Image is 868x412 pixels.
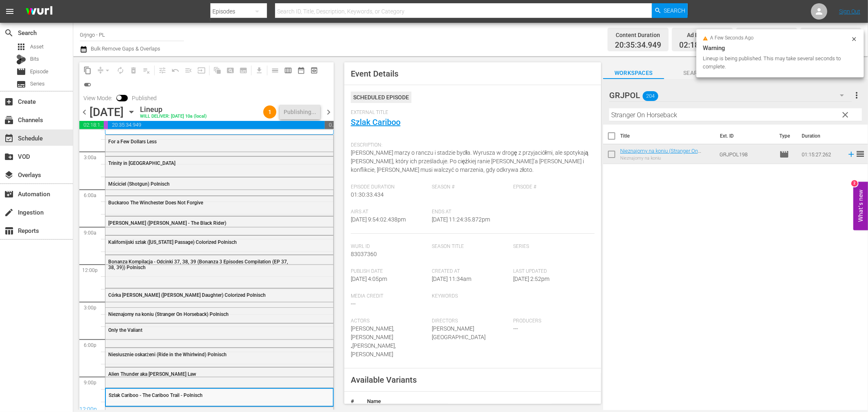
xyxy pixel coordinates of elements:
span: Episode [30,68,48,76]
div: Ad Duration [679,29,726,41]
span: Schedule [4,134,14,143]
div: Bits [16,55,26,64]
span: [DATE] 11:24:35.872pm [432,216,490,223]
span: Episode # [513,184,590,191]
span: content_copy [83,66,92,75]
a: Szlak Cariboo [351,117,400,127]
button: Search [652,3,688,18]
button: Publishing... [280,105,320,119]
span: Create Search Block [224,64,237,77]
th: Type [775,125,797,147]
span: Ends At [432,209,509,215]
span: Reports [4,226,14,236]
div: Warning [703,43,857,53]
th: Ext. ID [715,125,775,147]
span: Bulk Remove Gaps & Overlaps [90,46,160,52]
div: 2 [851,180,858,187]
span: Nieznajomy na koniu (Stranger On Horseback) Polnisch [108,311,229,317]
span: VOD [4,152,14,162]
span: 20:35:34.949 [108,121,325,129]
span: Event Details [351,69,398,79]
span: 20:35:34.949 [615,41,661,50]
span: Actors [351,318,428,324]
a: Sign Out [839,8,860,15]
span: 1 [263,109,276,115]
span: Published [128,95,161,101]
span: Mściciel (Shotgun) Polnisch [108,181,170,187]
span: View Mode: [79,95,116,101]
span: Season Title [432,243,509,250]
span: Overlays [4,170,14,180]
div: Scheduled Episode [351,92,411,103]
span: Description: [351,142,590,149]
span: Available Variants [351,375,417,385]
span: [DATE] 4:05pm [351,276,387,282]
span: clear [841,110,851,120]
span: Bonanza Kompilacja - Odcinki 37, 38, 39 (Bonanza 3 Episodes Compilation (EP 37, 38, 39)) Polnisch [108,259,288,270]
button: Open Feedback Widget [853,182,868,230]
span: [PERSON_NAME][GEOGRAPHIC_DATA] [432,325,486,340]
div: GRJPOL [609,84,852,107]
th: Name [361,392,601,411]
span: Last Updated [513,268,590,275]
span: Create Series Block [237,64,250,77]
span: For a Few Dollars Less [108,139,157,145]
span: Episode [16,67,26,77]
span: menu [5,7,15,16]
span: [PERSON_NAME] ([PERSON_NAME] - The Black Rider) [108,220,226,226]
div: Lineup is being published. This may take several seconds to complete. [703,55,849,71]
span: Remove Gaps & Overlaps [94,64,114,77]
span: more_vert [852,90,862,100]
span: toggle_on [83,81,92,89]
span: External Title [351,110,590,116]
span: Bits [30,55,39,63]
div: Content Duration [615,29,661,41]
span: 00:15:31.500 [104,121,108,129]
span: Directors [432,318,509,324]
span: Month Calendar View [295,64,308,77]
span: Episode [780,149,789,159]
span: Only the Valiant [108,327,142,333]
span: 01:30:33.434 [351,191,384,198]
span: [PERSON_NAME],[PERSON_NAME] „[PERSON_NAME],[PERSON_NAME] [351,325,396,357]
span: [PERSON_NAME] marzy o ranczu i stadzie bydła. Wyrusza w drogę z przyjaciółmi, ale spotykają [PERS... [351,149,588,173]
th: Title [620,125,715,147]
button: more_vert [852,85,862,105]
span: View Backup [308,64,321,77]
span: 02:18:14.168 [79,121,104,129]
span: Buckaroo The Winchester Does Not Forgive [108,200,203,206]
span: Airs At [351,209,428,215]
span: 02:18:14.168 [679,41,726,50]
th: # [344,392,361,411]
span: Created At [432,268,509,275]
span: reorder [856,149,866,159]
span: Episode Duration [351,184,428,191]
span: Automation [4,189,14,199]
span: subscriptions [4,115,14,125]
span: Week Calendar View [282,64,295,77]
span: Asset [30,43,44,51]
span: a few seconds ago [711,35,754,42]
svg: Add to Schedule [847,150,856,159]
th: Duration [797,125,846,147]
span: Szlak Cariboo - The Cariboo Trail - Polnisch [109,392,203,398]
span: --- [351,300,356,307]
span: Search [664,68,725,78]
span: subtitles [16,79,26,89]
span: Niesłusznie oskarżeni (Ride in the Whirlwind) Polnisch [108,352,227,357]
span: Toggle to switch from Published to Draft view. [116,95,122,101]
td: GRJPOL198 [716,145,776,164]
span: Series [513,243,590,250]
span: Media Credit [351,293,428,300]
button: clear [839,108,852,121]
span: Keywords [432,293,509,300]
a: Nieznajomy na koniu (Stranger On Horseback) Polnisch [620,148,698,160]
span: Search [664,3,686,18]
div: Publishing... [284,105,316,119]
span: Alien Thunder aka [PERSON_NAME] Law [108,371,196,377]
span: 83037360 [351,251,377,257]
td: 01:15:27.262 [799,145,844,164]
span: --- [513,325,518,332]
div: Lineup [140,105,207,114]
span: Wurl Id [351,243,428,250]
